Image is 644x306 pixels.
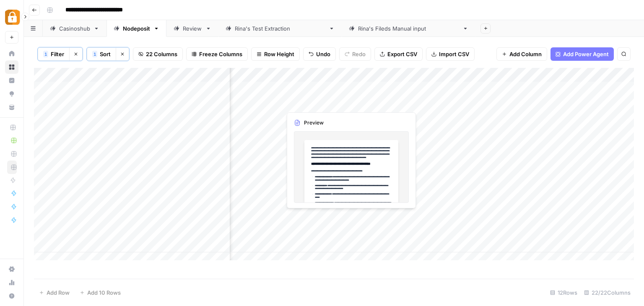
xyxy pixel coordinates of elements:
a: [PERSON_NAME]'s Fileds Manual input [342,20,475,37]
button: Add 10 Rows [75,286,126,299]
span: 22 Columns [146,50,177,58]
span: Add Row [47,288,70,297]
span: Add Column [509,50,542,58]
a: Settings [5,262,18,276]
a: Home [5,47,18,60]
span: Redo [352,50,366,58]
span: Import CSV [439,50,469,58]
div: [PERSON_NAME]'s Test Extraction [235,24,325,33]
button: Add Row [34,286,75,299]
div: 22/22 Columns [581,286,634,299]
button: Add Column [496,47,547,61]
span: Sort [100,50,111,58]
span: Undo [316,50,330,58]
div: 1 [92,51,97,57]
span: 1 [93,51,96,57]
a: [PERSON_NAME]'s Test Extraction [218,20,342,37]
a: Your Data [5,101,18,114]
span: Freeze Columns [199,50,242,58]
img: Adzz Logo [5,10,20,25]
button: 22 Columns [133,47,183,61]
div: Nodeposit [123,24,150,33]
button: Row Height [251,47,300,61]
a: Usage [5,276,18,289]
span: Filter [51,50,64,58]
button: Undo [303,47,336,61]
span: Add 10 Rows [87,288,121,297]
div: Casinoshub [59,24,90,33]
div: Review [183,24,202,33]
div: [PERSON_NAME]'s Fileds Manual input [358,24,459,33]
button: 1Sort [87,47,116,61]
a: Nodeposit [106,20,166,37]
span: Row Height [264,50,294,58]
button: 1Filter [38,47,69,61]
div: 1 [43,51,48,57]
button: Import CSV [426,47,475,61]
a: Insights [5,74,18,87]
span: 1 [44,51,47,57]
button: Export CSV [374,47,423,61]
a: Browse [5,60,18,74]
button: Freeze Columns [186,47,248,61]
button: Help + Support [5,289,18,303]
a: Review [166,20,218,37]
button: Add Power Agent [551,47,614,61]
button: Redo [339,47,371,61]
span: Add Power Agent [563,50,609,58]
a: Casinoshub [43,20,106,37]
div: 12 Rows [547,286,581,299]
a: Opportunities [5,87,18,101]
span: Export CSV [387,50,417,58]
button: Workspace: Adzz [5,7,18,28]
